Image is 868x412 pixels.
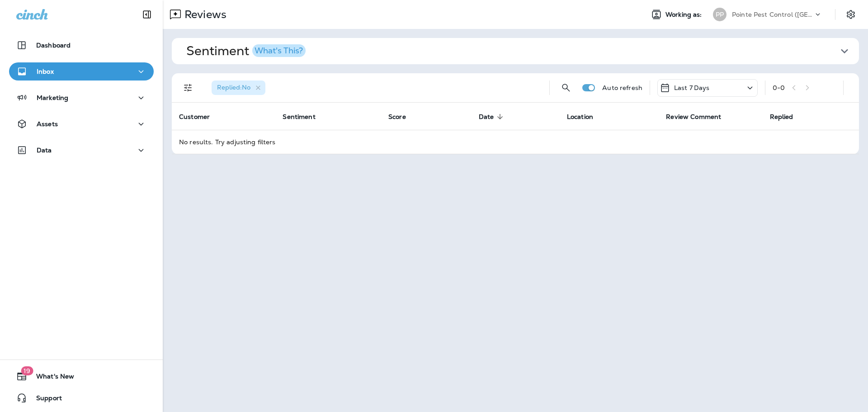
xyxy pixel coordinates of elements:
[179,113,222,121] span: Customer
[602,84,642,91] p: Auto refresh
[9,141,154,159] button: Data
[217,83,250,91] span: Replied : No
[37,120,58,128] p: Assets
[9,89,154,107] button: Marketing
[770,113,793,121] span: Replied
[179,38,866,64] button: SentimentWhat's This?
[843,6,859,23] button: Settings
[181,8,226,21] p: Reviews
[37,147,52,154] p: Data
[283,113,315,121] span: Sentiment
[567,113,605,121] span: Location
[732,11,813,18] p: Pointe Pest Control ([GEOGRAPHIC_DATA])
[134,5,160,24] button: Collapse Sidebar
[37,68,54,75] p: Inbox
[212,81,265,95] div: Replied:No
[9,389,154,407] button: Support
[9,115,154,133] button: Assets
[388,113,418,121] span: Score
[172,130,859,154] td: No results. Try adjusting filters
[713,8,726,21] div: PP
[665,11,704,19] span: Working as:
[36,42,71,49] p: Dashboard
[567,113,593,121] span: Location
[479,113,494,121] span: Date
[37,94,68,101] p: Marketing
[666,113,721,121] span: Review Comment
[21,366,33,375] span: 19
[283,113,327,121] span: Sentiment
[255,47,303,55] div: What's This?
[179,79,197,97] button: Filters
[9,62,154,81] button: Inbox
[674,84,710,91] p: Last 7 Days
[666,113,733,121] span: Review Comment
[773,84,785,91] div: 0 - 0
[179,113,210,121] span: Customer
[479,113,506,121] span: Date
[388,113,406,121] span: Score
[252,44,306,57] button: What's This?
[27,394,62,405] span: Support
[9,36,154,54] button: Dashboard
[27,373,74,384] span: What's New
[186,43,306,59] h1: Sentiment
[770,113,805,121] span: Replied
[9,367,154,385] button: 19What's New
[557,79,575,97] button: Search Reviews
